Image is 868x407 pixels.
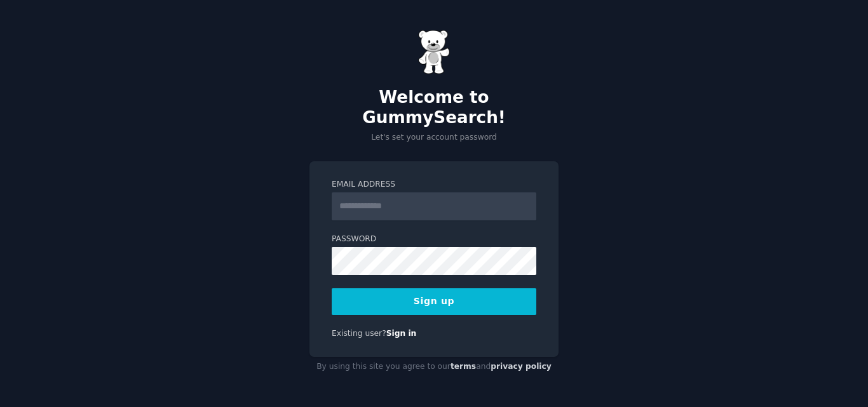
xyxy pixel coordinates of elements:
img: Gummy Bear [418,30,450,74]
p: Let's set your account password [309,132,559,143]
a: privacy policy [491,362,552,371]
label: Password [332,234,536,245]
a: terms [451,362,476,371]
div: By using this site you agree to our and [309,357,559,377]
span: Existing user? [332,329,386,338]
label: Email Address [332,179,536,190]
a: Sign in [386,329,417,338]
button: Sign up [332,288,536,315]
h2: Welcome to GummySearch! [309,88,559,128]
